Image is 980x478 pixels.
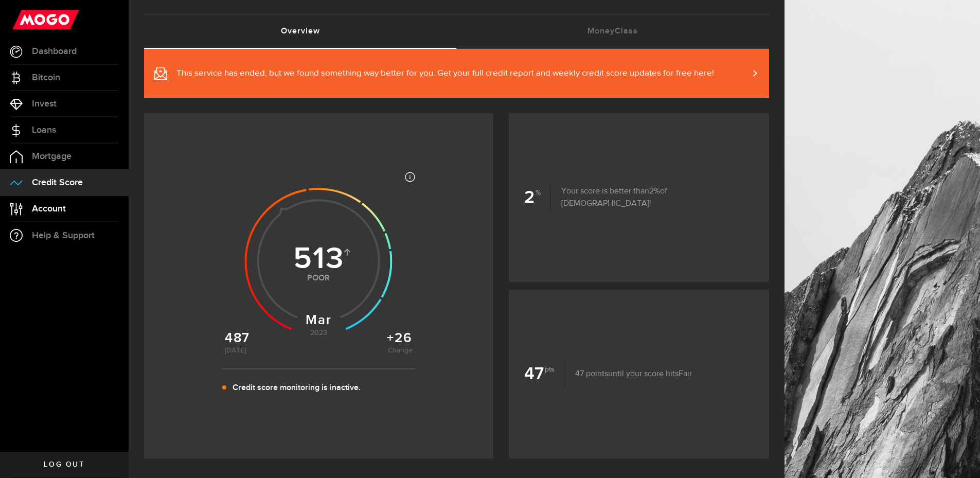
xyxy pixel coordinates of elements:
a: MoneyClass [457,15,770,48]
span: This service has ended, but we found something way better for you. Get your full credit report an... [176,67,714,80]
span: Account [32,204,66,214]
p: until your score hits [565,368,692,380]
p: Credit score monitoring is inactive. [233,382,361,394]
b: 47 [524,360,565,388]
span: Dashboard [32,47,77,56]
span: Help & Support [32,231,95,240]
span: Loans [32,126,56,135]
span: Log out [44,461,84,468]
a: Overview [144,15,457,48]
span: Credit Score [32,178,83,187]
span: 2 [649,187,660,196]
span: Mortgage [32,152,72,161]
p: Your score is better than of [DEMOGRAPHIC_DATA]! [551,185,754,210]
span: Invest [32,99,57,109]
span: 47 points [575,370,608,378]
span: Bitcoin [32,73,60,82]
span: Fair [679,370,692,378]
ul: Tabs Navigation [144,14,769,49]
a: This service has ended, but we found something way better for you. Get your full credit report an... [144,49,769,98]
b: 2 [524,184,551,211]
